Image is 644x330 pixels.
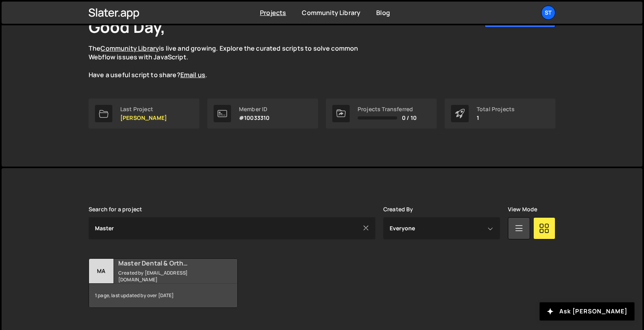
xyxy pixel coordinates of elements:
a: Projects [260,8,286,17]
a: Ma Master Dental & Orthodontics Created by [EMAIL_ADDRESS][DOMAIN_NAME] 1 page, last updated by o... [89,258,238,308]
h2: Master Dental & Orthodontics [118,259,214,267]
p: [PERSON_NAME] [120,115,167,121]
div: Member ID [239,106,269,112]
a: Email us [180,70,205,79]
input: Type your project... [89,217,375,239]
div: Total Projects [477,106,515,112]
div: Last Project [120,106,167,112]
a: St [541,6,555,20]
a: Community Library [302,8,360,17]
small: Created by [EMAIL_ADDRESS][DOMAIN_NAME] [118,269,214,283]
p: The is live and growing. Explore the curated scripts to solve common Webflow issues with JavaScri... [89,44,373,80]
button: Ask [PERSON_NAME] [540,302,635,321]
div: 1 page, last updated by over [DATE] [89,284,237,307]
label: View Mode [508,206,537,212]
p: 1 [477,115,515,121]
label: Search for a project [89,206,142,212]
label: Created By [383,206,413,212]
a: Last Project [PERSON_NAME] [89,99,199,129]
a: Community Library [100,44,159,53]
h1: Good Day, [89,16,165,38]
span: 0 / 10 [402,115,417,121]
div: Projects Transferred [358,106,417,112]
div: Ma [89,259,114,284]
p: #10033310 [239,115,269,121]
a: Blog [376,8,390,17]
